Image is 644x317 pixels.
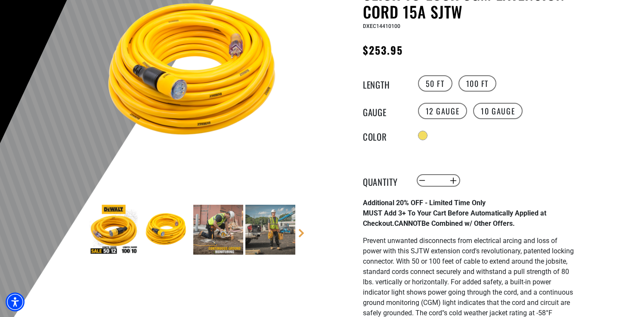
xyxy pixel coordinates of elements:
[363,209,546,228] strong: MUST Add 3+ To Your Cart Before Automatically Applied at Checkout. Be Combined w/ Other Offers.
[363,23,400,29] span: DXEC14410100
[363,175,406,186] label: Quantity
[363,78,406,89] legend: Length
[458,75,497,92] label: 100 FT
[418,75,452,92] label: 50 FT
[6,292,25,311] div: Accessibility Menu
[473,103,523,119] label: 10 Gauge
[363,42,403,58] span: $253.95
[363,199,486,207] strong: Additional 20% OFF - Limited Time Only
[297,229,306,237] a: Next
[363,105,406,117] legend: Gauge
[418,103,468,119] label: 12 Gauge
[363,130,406,141] legend: Color
[394,219,421,228] span: CANNOT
